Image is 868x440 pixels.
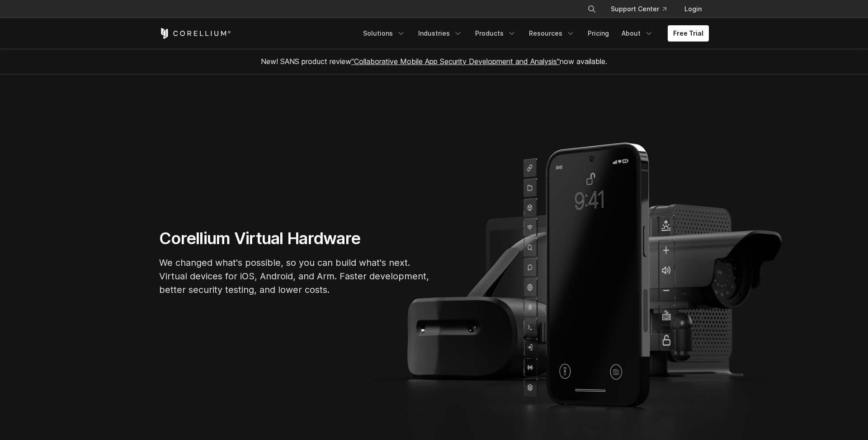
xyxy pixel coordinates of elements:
[358,25,709,42] div: Navigation Menu
[604,1,674,17] a: Support Center
[159,228,430,249] h1: Corellium Virtual Hardware
[413,25,468,42] a: Industries
[582,25,614,42] a: Pricing
[524,25,580,42] a: Resources
[159,28,231,39] a: Corellium Home
[351,57,560,66] a: "Collaborative Mobile App Security Development and Analysis"
[584,1,600,17] button: Search
[677,1,709,17] a: Login
[358,25,411,42] a: Solutions
[576,1,709,17] div: Navigation Menu
[616,25,659,42] a: About
[470,25,522,42] a: Products
[668,25,709,42] a: Free Trial
[159,256,430,296] p: We changed what's possible, so you can build what's next. Virtual devices for iOS, Android, and A...
[261,57,607,66] span: New! SANS product review now available.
